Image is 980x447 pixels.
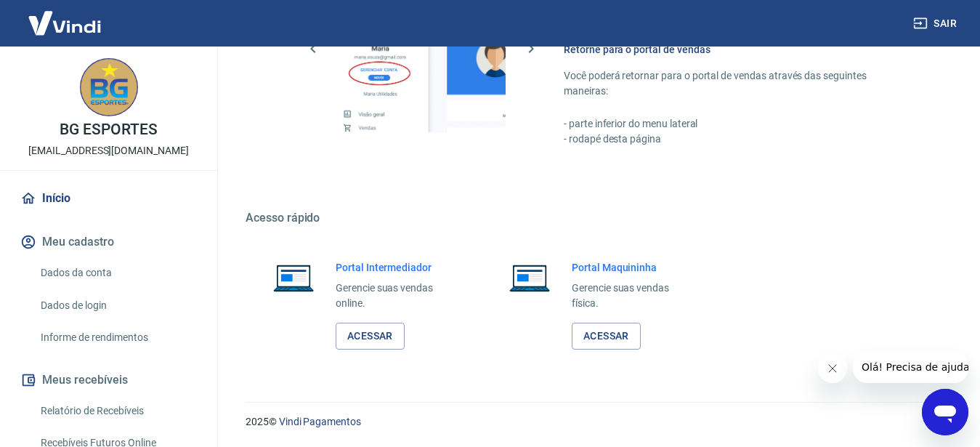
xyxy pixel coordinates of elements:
h6: Portal Maquininha [572,260,692,275]
h6: Retorne para o portal de vendas [564,42,910,57]
button: Sair [910,10,963,37]
a: Relatório de Recebíveis [35,396,200,426]
h6: Portal Intermediador [336,260,455,275]
a: Dados da conta [35,258,200,288]
p: Você poderá retornar para o portal de vendas através das seguintes maneiras: [564,68,910,99]
span: Olá! Precisa de ajuda? [9,10,122,22]
p: Gerencie suas vendas física. [572,281,692,311]
iframe: Fechar mensagem [818,354,847,383]
p: - rodapé desta página [564,132,910,147]
img: Imagem de um notebook aberto [263,260,324,295]
iframe: Mensagem da empresa [853,351,968,383]
p: BG ESPORTES [60,122,157,137]
img: 93a386c7-5aba-46aa-82fd-af2a665240cb.jpeg [80,58,138,116]
p: - parte inferior do menu lateral [564,116,910,132]
a: Acessar [572,323,641,350]
a: Vindi Pagamentos [279,416,361,427]
p: 2025 © [246,414,945,430]
a: Acessar [336,323,405,350]
a: Informe de rendimentos [35,323,200,353]
a: Início [17,182,200,214]
a: Dados de login [35,291,200,321]
p: [EMAIL_ADDRESS][DOMAIN_NAME] [28,143,189,158]
h5: Acesso rápido [246,211,945,225]
img: Vindi [17,1,112,45]
p: Gerencie suas vendas online. [336,281,455,311]
img: Imagem de um notebook aberto [499,260,560,295]
iframe: Botão para abrir a janela de mensagens [922,389,968,435]
button: Meus recebíveis [17,364,200,396]
button: Meu cadastro [17,226,200,258]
